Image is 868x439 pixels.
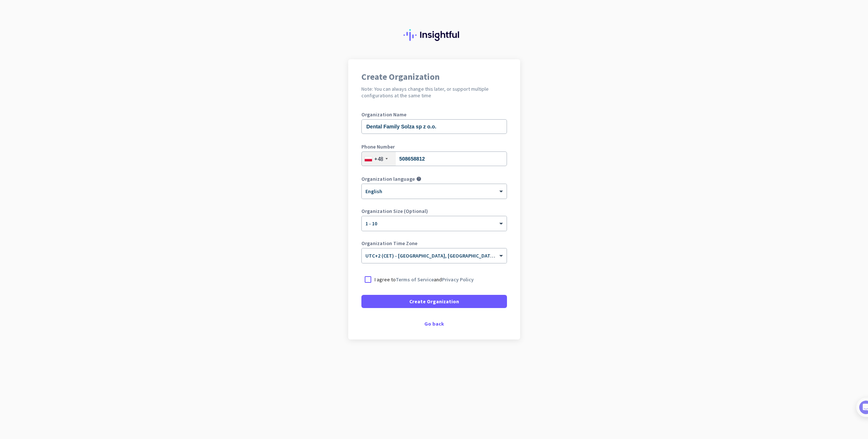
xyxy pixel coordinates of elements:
[361,86,507,99] h2: Note: You can always change this later, or support multiple configurations at the same time
[361,112,507,117] label: Organization Name
[416,176,421,181] i: help
[361,321,507,326] div: Go back
[409,298,459,305] span: Create Organization
[374,155,383,162] div: +48
[361,241,507,246] label: Organization Time Zone
[361,176,415,181] label: Organization language
[403,29,465,41] img: Insightful
[396,276,434,283] a: Terms of Service
[442,276,474,283] a: Privacy Policy
[361,209,507,214] label: Organization Size (Optional)
[361,295,507,308] button: Create Organization
[375,276,474,283] p: I agree to and
[361,119,507,134] input: What is the name of your organization?
[361,151,507,166] input: 12 345 67 89
[361,144,507,149] label: Phone Number
[361,72,507,81] h1: Create Organization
